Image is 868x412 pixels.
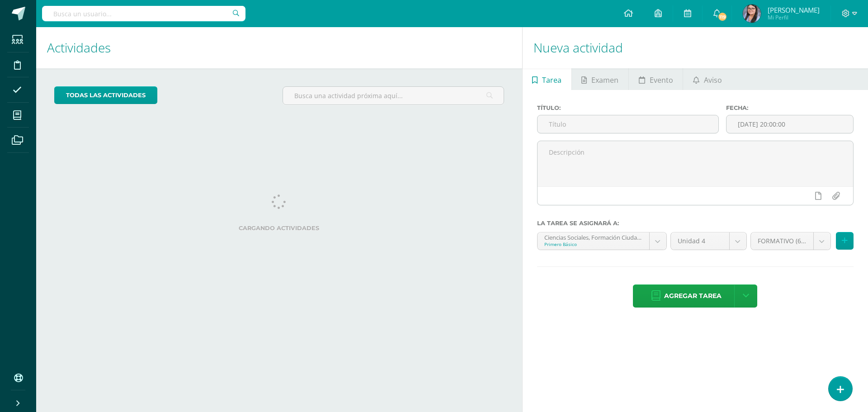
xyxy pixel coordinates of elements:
[47,27,511,68] h1: Actividades
[537,104,719,111] label: Título:
[726,115,853,133] input: Fecha de entrega
[650,69,673,91] span: Evento
[743,5,761,23] img: 3701f0f65ae97d53f8a63a338b37df93.png
[591,69,618,91] span: Examen
[283,87,503,104] input: Busca una actividad próxima aquí...
[523,68,571,90] a: Tarea
[704,69,722,91] span: Aviso
[683,68,731,90] a: Aviso
[544,241,642,247] div: Primero Básico
[726,104,854,111] label: Fecha:
[678,232,722,250] span: Unidad 4
[538,115,718,133] input: Título
[758,232,807,250] span: FORMATIVO (60.0%)
[664,285,722,307] span: Agregar tarea
[768,14,820,21] span: Mi Perfil
[537,220,854,227] label: La tarea se asignará a:
[629,68,683,90] a: Evento
[671,232,746,250] a: Unidad 4
[768,5,820,14] span: [PERSON_NAME]
[751,232,830,250] a: FORMATIVO (60.0%)
[542,69,561,91] span: Tarea
[538,232,666,250] a: Ciencias Sociales, Formación Ciudadana e Interculturalidad 'A'Primero Básico
[42,6,245,21] input: Busca un usuario...
[54,86,157,104] a: todas las Actividades
[717,12,727,22] span: 119
[544,232,642,241] div: Ciencias Sociales, Formación Ciudadana e Interculturalidad 'A'
[572,68,628,90] a: Examen
[533,27,857,68] h1: Nueva actividad
[54,225,504,232] label: Cargando actividades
